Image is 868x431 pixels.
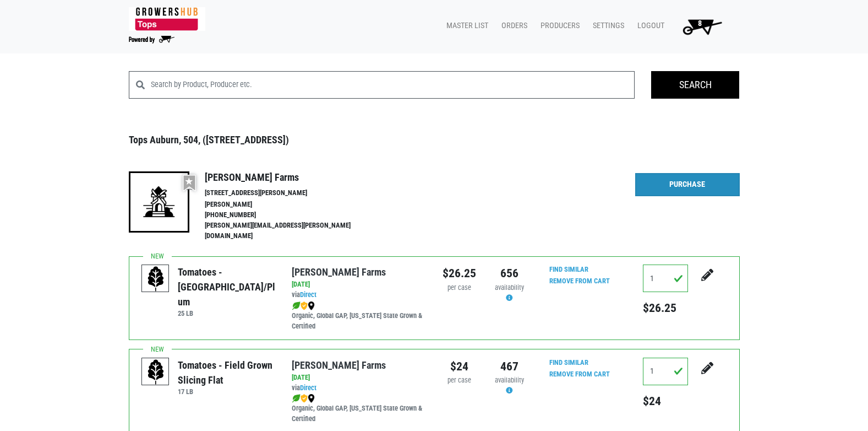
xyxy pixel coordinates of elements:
[178,309,275,317] h6: 25 LB
[292,383,425,394] div: via
[129,134,740,146] h3: Tops Auburn, 504, ([STREET_ADDRESS])
[698,19,702,28] span: 8
[142,265,170,293] img: placeholder-variety-43d6402dacf2d531de610a020419775a.svg
[205,220,374,241] li: [PERSON_NAME][EMAIL_ADDRESS][PERSON_NAME][DOMAIN_NAME]
[643,301,688,315] h5: $26.25
[205,210,374,220] li: [PHONE_NUMBER]
[301,301,308,310] img: safety-e55c860ca8c00a9c171001a62a92dabd.png
[678,15,727,37] img: Cart
[443,375,476,386] div: per case
[301,394,308,403] img: safety-e55c860ca8c00a9c171001a62a92dabd.png
[308,394,315,403] img: map_marker-0e94453035b3232a4d21701695807de9.png
[493,358,526,375] div: 467
[178,265,275,309] div: Tomatoes - [GEOGRAPHIC_DATA]/Plum
[178,387,275,396] h6: 17 LB
[129,7,205,31] img: 279edf242af8f9d49a69d9d2afa010fb.png
[493,15,532,36] a: Orders
[549,358,588,367] a: Find Similar
[129,171,189,232] img: 19-7441ae2ccb79c876ff41c34f3bd0da69.png
[543,275,616,288] input: Remove From Cart
[205,171,374,184] h4: [PERSON_NAME] Farms
[493,265,526,282] div: 656
[292,279,425,290] div: [DATE]
[292,301,301,310] img: leaf-e5c59151409436ccce96b2ca1b28e03c.png
[292,266,386,278] a: [PERSON_NAME] Farms
[495,376,524,384] span: availability
[292,290,425,300] div: via
[205,200,374,210] li: [PERSON_NAME]
[151,71,635,99] input: Search by Product, Producer etc.
[300,384,316,392] a: Direct
[292,394,301,403] img: leaf-e5c59151409436ccce96b2ca1b28e03c.png
[142,358,170,386] img: placeholder-variety-43d6402dacf2d531de610a020419775a.svg
[643,358,688,385] input: Qty
[178,358,275,387] div: Tomatoes - Field Grown Slicing Flat
[643,265,688,292] input: Qty
[669,15,731,37] a: 8
[443,283,476,293] div: per case
[495,283,524,292] span: availability
[292,300,425,332] div: Organic, Global GAP, [US_STATE] State Grown & Certified
[438,15,493,36] a: Master List
[129,36,174,44] img: Powered by Big Wheelbarrow
[635,173,740,196] a: Purchase
[584,15,629,36] a: Settings
[205,188,374,198] li: [STREET_ADDRESS][PERSON_NAME]
[543,368,616,381] input: Remove From Cart
[443,358,476,375] div: $24
[292,393,425,424] div: Organic, Global GAP, [US_STATE] State Grown & Certified
[308,301,315,310] img: map_marker-0e94453035b3232a4d21701695807de9.png
[300,290,316,299] a: Direct
[549,265,588,273] a: Find Similar
[443,265,476,282] div: $26.25
[643,394,688,408] h5: $24
[651,71,739,99] input: Search
[292,373,425,383] div: [DATE]
[292,359,386,371] a: [PERSON_NAME] Farms
[532,15,584,36] a: Producers
[629,15,669,36] a: Logout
